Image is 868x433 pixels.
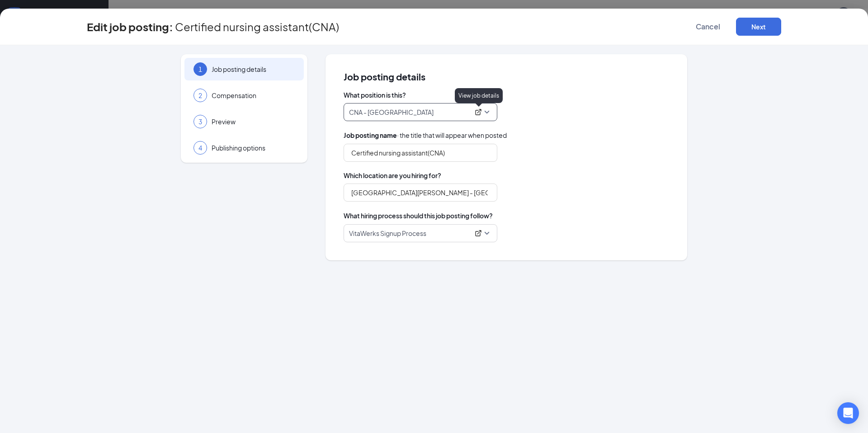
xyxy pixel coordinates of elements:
[344,72,669,81] span: Job posting details
[198,65,202,74] span: 1
[349,229,484,238] div: VitaWerks Signup Process
[212,91,295,100] span: Compensation
[349,108,484,117] div: CNA - CA
[212,143,295,152] span: Publishing options
[685,18,731,36] button: Cancel
[198,91,202,100] span: 2
[475,230,482,237] svg: ExternalLink
[198,117,202,126] span: 3
[475,108,482,116] svg: ExternalLink
[344,211,493,221] span: What hiring process should this job posting follow?
[344,130,507,140] span: · the title that will appear when posted
[344,131,397,139] b: Job posting name
[198,143,202,152] span: 4
[696,22,720,31] span: Cancel
[87,19,173,34] h3: Edit job posting:
[175,22,339,31] span: Certified nursing assistant(CNA)
[349,229,426,238] p: VitaWerks Signup Process
[837,402,859,424] div: Open Intercom Messenger
[736,18,781,36] button: Next
[344,171,669,180] span: Which location are you hiring for?
[455,88,503,103] div: View job details
[344,90,669,99] span: What position is this?
[212,65,295,74] span: Job posting details
[349,108,469,117] p: CNA - [GEOGRAPHIC_DATA]
[212,117,295,126] span: Preview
